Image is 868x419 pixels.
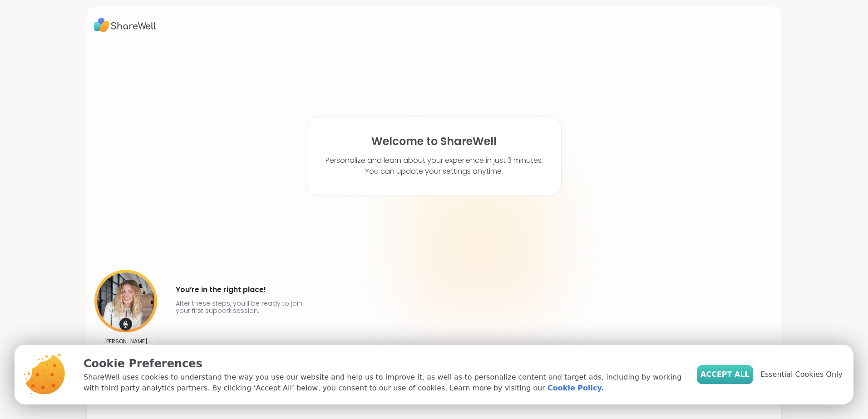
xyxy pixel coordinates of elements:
[760,369,843,380] span: Essential Cookies Only
[94,270,157,332] img: User image
[176,300,306,314] p: After these steps, you’ll be ready to join your first support session.
[84,372,682,394] p: ShareWell uses cookies to understand the way you use our website and help us to improve it, as we...
[700,369,750,380] span: Accept All
[104,338,148,345] p: [PERSON_NAME]
[176,283,306,297] h4: You’re in the right place!
[94,15,156,35] img: ShareWell Logo
[119,318,132,331] img: mic icon
[84,356,682,372] p: Cookie Preferences
[547,383,604,394] a: Cookie Policy.
[697,365,753,384] button: Accept All
[325,155,543,177] p: Personalize and learn about your experience in just 3 minutes. You can update your settings anytime.
[371,135,497,148] h1: Welcome to ShareWell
